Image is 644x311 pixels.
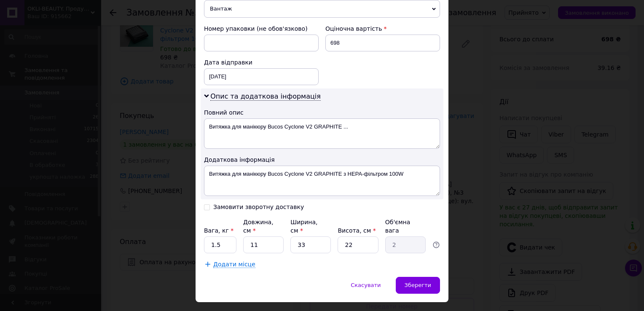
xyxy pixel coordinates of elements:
[338,227,376,234] label: Висота, см
[213,261,255,268] span: Додати місце
[204,118,440,149] textarea: Витяжка для манікюру Bucos Cyclone V2 GRAPHITE ...
[210,92,321,101] span: Опис та додаткова інформація
[385,218,426,235] div: Об'ємна вага
[204,155,440,164] div: Додаткова інформація
[325,24,440,33] div: Оціночна вартість
[351,282,381,288] span: Скасувати
[405,282,431,288] span: Зберегти
[243,219,274,234] label: Довжина, см
[204,58,319,67] div: Дата відправки
[204,24,319,33] div: Номер упаковки (не обов'язково)
[213,204,304,211] div: Замовити зворотну доставку
[204,166,440,196] textarea: Витяжка для манікюру Bucos Cyclone V2 GRAPHITE з НЕРА-фільтром 100W
[204,108,440,117] div: Повний опис
[204,227,233,234] label: Вага, кг
[290,219,317,234] label: Ширина, см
